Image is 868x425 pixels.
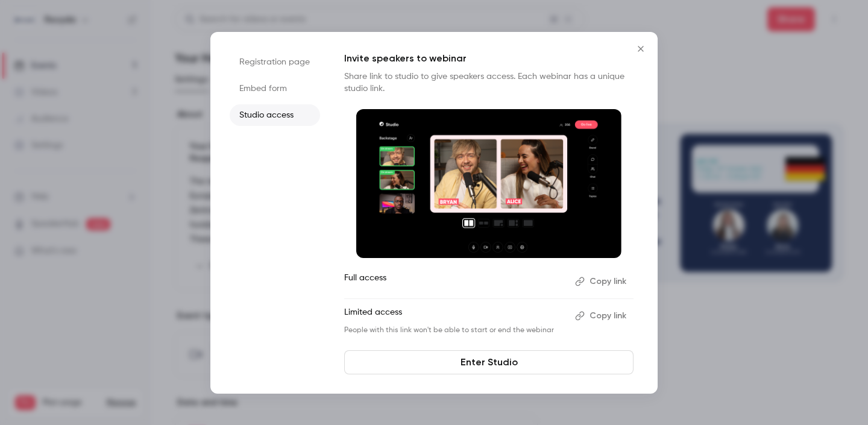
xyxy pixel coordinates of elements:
[230,51,320,73] li: Registration page
[344,71,634,95] p: Share link to studio to give speakers access. Each webinar has a unique studio link.
[356,109,621,259] img: Invite speakers to webinar
[570,306,634,326] button: Copy link
[344,272,565,291] p: Full access
[344,326,565,335] p: People with this link won't be able to start or end the webinar
[344,306,565,326] p: Limited access
[570,272,634,291] button: Copy link
[344,350,634,374] a: Enter Studio
[629,37,653,61] button: Close
[230,78,320,99] li: Embed form
[230,104,320,126] li: Studio access
[344,51,634,66] p: Invite speakers to webinar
